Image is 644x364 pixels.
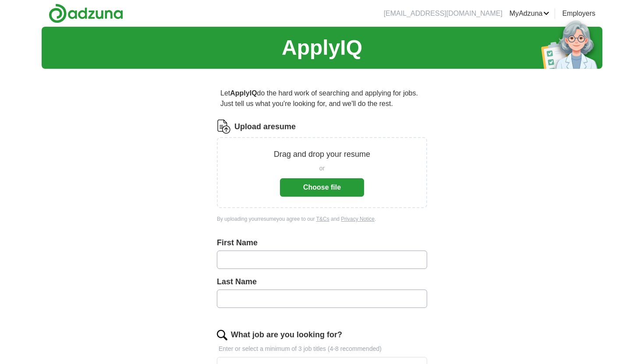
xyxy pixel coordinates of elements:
div: By uploading your resume you agree to our and . [217,215,427,223]
img: search.png [217,330,227,340]
button: Choose file [280,178,364,197]
h1: ApplyIQ [282,32,362,64]
p: Drag and drop your resume [274,148,370,160]
img: Adzuna logo [49,4,123,23]
span: or [319,164,325,173]
img: CV Icon [217,120,231,134]
a: Privacy Notice [341,216,375,222]
label: First Name [217,237,427,249]
label: Last Name [217,276,427,288]
a: MyAdzuna [510,8,550,19]
p: Let do the hard work of searching and applying for jobs. Just tell us what you're looking for, an... [217,85,427,113]
label: What job are you looking for? [231,329,342,341]
p: Enter or select a minimum of 3 job titles (4-8 recommended) [217,344,427,353]
a: Employers [562,8,595,19]
strong: ApplyIQ [230,89,257,97]
a: T&Cs [316,216,329,222]
label: Upload a resume [234,121,296,133]
li: [EMAIL_ADDRESS][DOMAIN_NAME] [384,8,502,19]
